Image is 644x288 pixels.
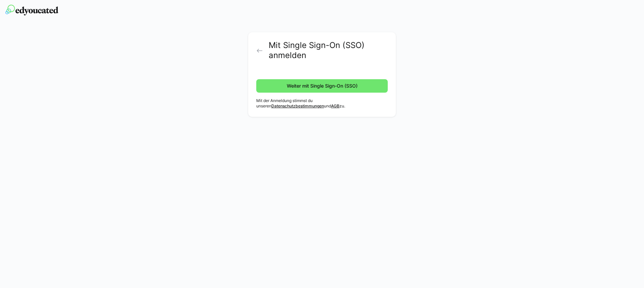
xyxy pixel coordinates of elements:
[256,98,388,109] p: Mit der Anmeldung stimmst du unseren und zu.
[256,79,388,93] button: Weiter mit Single Sign-On (SSO)
[331,103,339,108] a: AGB
[271,103,324,108] a: Datenschutzbestimmungen
[5,5,58,15] img: edyoucated
[269,40,388,60] h2: Mit Single Sign-On (SSO) anmelden
[286,83,359,89] span: Weiter mit Single Sign-On (SSO)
